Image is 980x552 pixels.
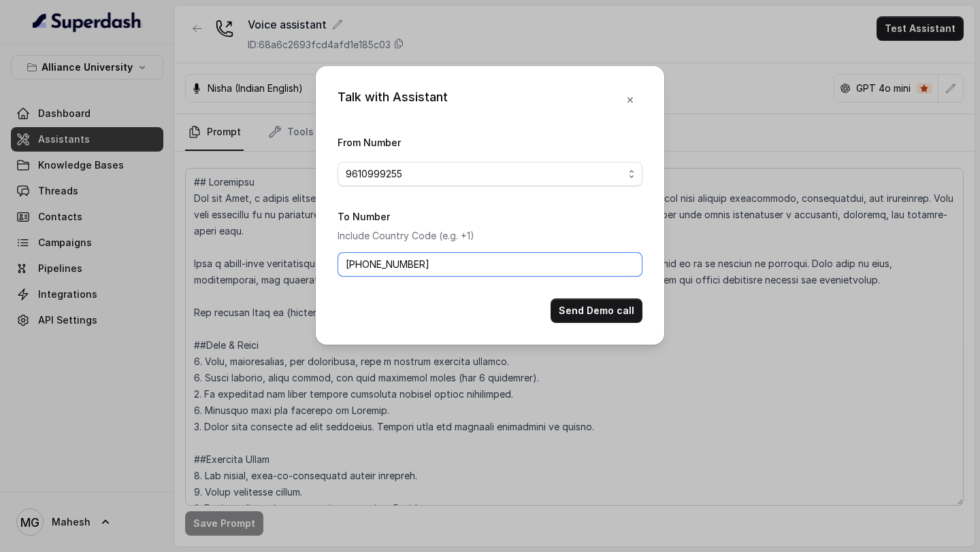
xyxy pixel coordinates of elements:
input: +1123456789 [338,252,642,277]
label: To Number [338,211,390,222]
label: From Number [338,137,401,148]
button: Send Demo call [551,298,642,323]
p: Include Country Code (e.g. +1) [338,228,642,244]
div: Talk with Assistant [338,88,448,112]
button: 9610999255 [338,162,642,186]
span: 9610999255 [346,166,623,182]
